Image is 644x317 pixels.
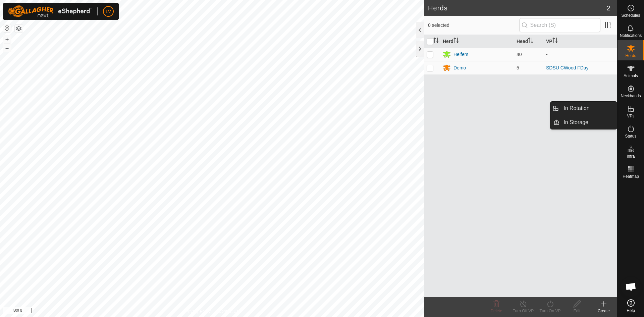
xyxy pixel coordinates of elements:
[590,308,617,314] div: Create
[510,308,537,314] div: Turn Off VP
[621,13,640,17] span: Schedules
[546,65,589,70] a: SDSU CWood FDay
[519,18,600,32] input: Search (S)
[106,8,111,15] span: LV
[453,51,468,58] div: Heifers
[607,3,610,13] span: 2
[623,174,639,178] span: Heatmap
[621,277,641,297] div: Open chat
[428,4,607,12] h2: Herds
[8,5,92,17] img: Gallagher Logo
[517,52,522,57] span: 40
[537,308,563,314] div: Turn On VP
[453,64,466,71] div: Demo
[3,35,11,43] button: +
[517,65,519,70] span: 5
[543,35,617,48] th: VP
[618,297,644,315] a: Help
[543,48,617,61] td: -
[491,309,502,313] span: Delete
[563,308,590,314] div: Edit
[563,104,589,112] span: In Rotation
[552,39,558,44] p-sorticon: Activate to sort
[621,94,641,98] span: Neckbands
[559,116,617,129] a: In Storage
[440,35,514,48] th: Herd
[624,74,638,78] span: Animals
[559,102,617,115] a: In Rotation
[563,118,588,126] span: In Storage
[627,154,635,158] span: Infra
[550,102,617,115] li: In Rotation
[550,116,617,129] li: In Storage
[625,134,636,138] span: Status
[185,308,211,314] a: Privacy Policy
[15,24,23,33] button: Map Layers
[620,34,642,38] span: Notifications
[627,309,635,313] span: Help
[219,308,238,314] a: Contact Us
[453,39,459,44] p-sorticon: Activate to sort
[514,35,543,48] th: Head
[625,54,636,58] span: Herds
[433,39,439,44] p-sorticon: Activate to sort
[428,22,519,29] span: 0 selected
[3,44,11,52] button: –
[627,114,634,118] span: VPs
[528,39,533,44] p-sorticon: Activate to sort
[3,24,11,32] button: Reset Map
